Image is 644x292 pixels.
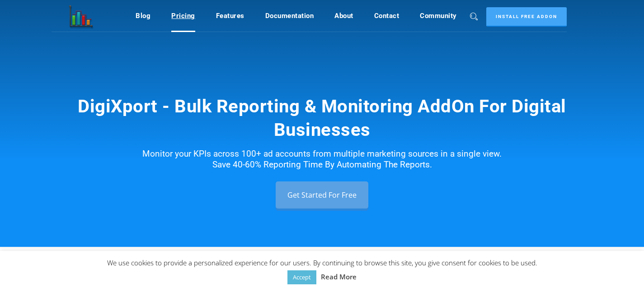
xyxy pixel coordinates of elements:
a: Read More [321,271,357,282]
span: We use cookies to provide a personalized experience for our users. By continuing to browse this s... [107,258,537,281]
a: Features [216,7,244,24]
h1: DigiXport - Bulk Reporting & Monitoring AddOn For Digital Businesses [65,95,580,142]
a: Get Started For Free [276,181,368,209]
iframe: Chat Widget [599,249,644,292]
a: Contact [374,7,400,24]
a: Community [420,7,457,24]
a: Pricing [171,7,195,24]
a: Accept [287,270,316,284]
a: Install Free Addon [486,7,567,27]
a: Blog [136,7,150,24]
a: About [334,7,353,24]
a: Documentation [265,7,314,24]
div: Widget chat [599,249,644,292]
